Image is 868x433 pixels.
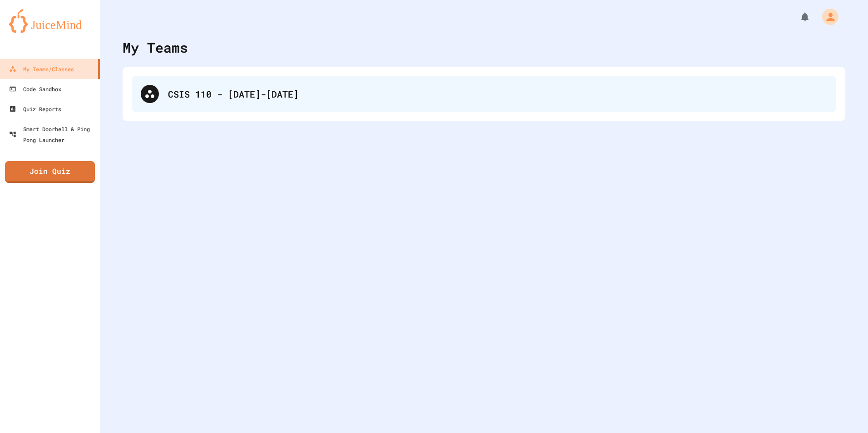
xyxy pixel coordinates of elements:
[813,6,841,27] div: My Account
[9,84,61,94] div: Code Sandbox
[783,9,813,25] div: My Notifications
[123,37,188,58] div: My Teams
[9,103,61,114] div: Quiz Reports
[168,87,827,101] div: CSIS 110 - [DATE]-[DATE]
[9,9,91,33] img: logo-orange.svg
[5,161,95,183] a: Join Quiz
[9,64,74,74] div: My Teams/Classes
[132,76,836,112] div: CSIS 110 - [DATE]-[DATE]
[9,123,96,145] div: Smart Doorbell & Ping Pong Launcher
